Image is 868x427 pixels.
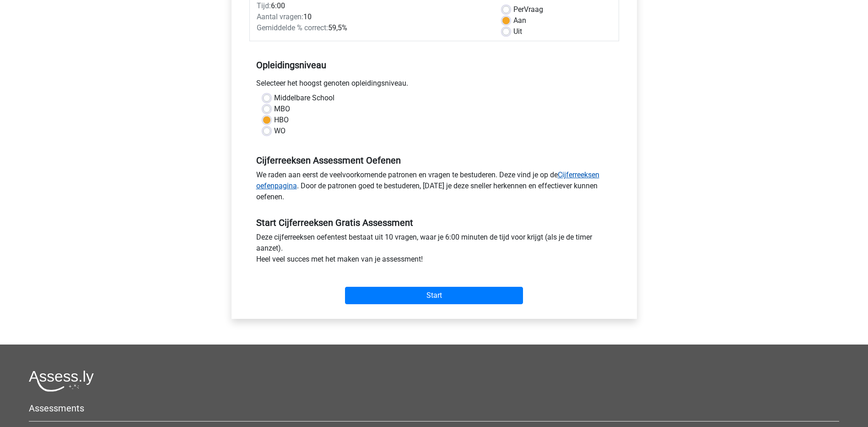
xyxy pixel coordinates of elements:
div: We raden aan eerst de veelvoorkomende patronen en vragen te bestuderen. Deze vind je op de . Door... [249,170,619,206]
div: Selecteer het hoogst genoten opleidingsniveau. [249,78,619,93]
label: HBO [274,115,289,126]
div: 6:00 [250,0,496,11]
label: WO [274,126,286,137]
h5: Cijferreeksen Assessment Oefenen [256,155,612,166]
span: Tijd: [257,1,271,10]
div: 10 [250,11,496,22]
h5: Opleidingsniveau [256,56,612,74]
label: MBO [274,104,290,115]
label: Middelbare School [274,93,334,104]
h5: Assessments [29,403,839,414]
div: Deze cijferreeksen oefentest bestaat uit 10 vragen, waar je 6:00 minuten de tijd voor krijgt (als... [249,232,619,268]
span: Aantal vragen: [257,12,303,21]
label: Vraag [513,4,543,15]
label: Uit [513,26,522,37]
span: Per [513,5,524,14]
span: Gemiddelde % correct: [257,23,328,32]
input: Start [345,287,523,304]
h5: Start Cijferreeksen Gratis Assessment [256,217,612,228]
img: Assessly logo [29,370,94,392]
label: Aan [513,15,526,26]
div: 59,5% [250,22,496,33]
